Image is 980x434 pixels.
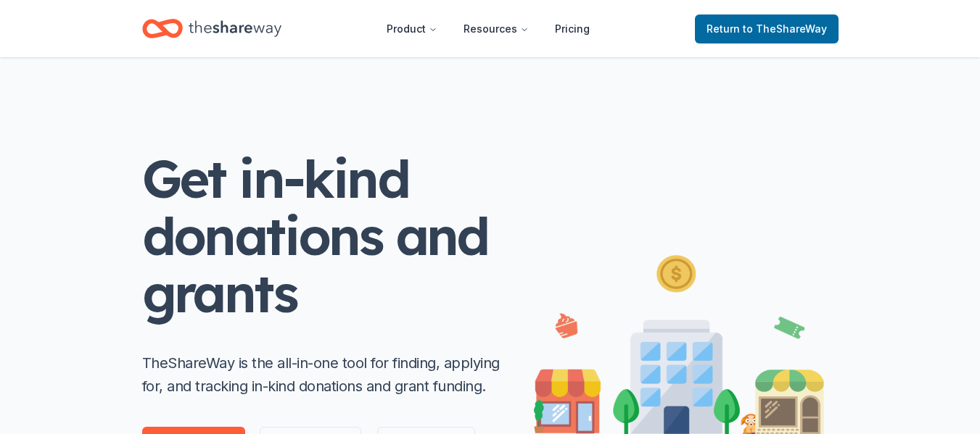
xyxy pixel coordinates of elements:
[375,14,449,43] button: Product
[452,14,540,43] button: Resources
[142,12,281,46] a: Home
[543,14,601,43] a: Pricing
[707,20,827,38] span: Return
[142,351,505,398] p: TheShareWay is the all-in-one tool for finding, applying for, and tracking in-kind donations and ...
[142,150,505,322] h1: Get in-kind donations and grants
[695,14,839,43] a: Returnto TheShareWay
[743,22,827,35] span: to TheShareWay
[375,12,601,46] nav: Main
